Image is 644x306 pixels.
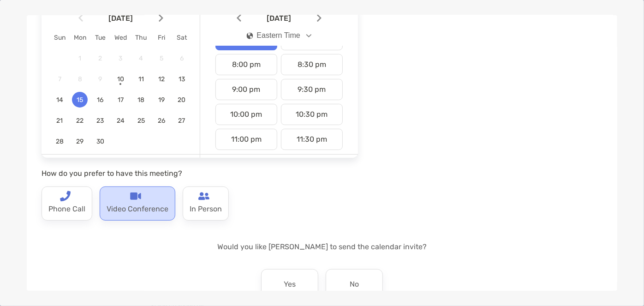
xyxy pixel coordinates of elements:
span: 26 [154,117,169,125]
div: 9:30 pm [281,79,343,100]
p: Phone Call [48,202,85,216]
span: 25 [133,117,149,125]
p: Would you like [PERSON_NAME] to send the calendar invite? [42,241,602,252]
span: 17 [113,96,128,104]
div: Sat [172,34,192,42]
span: 1 [72,54,88,62]
img: Open dropdown arrow [306,34,312,37]
div: 9:00 pm [215,79,277,100]
p: In Person [190,202,222,216]
img: Arrow icon [317,14,322,22]
span: 13 [174,75,190,83]
span: [DATE] [243,14,315,23]
img: Arrow icon [78,14,83,22]
p: Yes [284,277,296,292]
span: [DATE] [85,14,157,23]
span: 22 [72,117,88,125]
div: 11:30 pm [281,129,343,150]
img: Arrow icon [237,14,241,22]
span: 15 [72,96,88,104]
span: 8 [72,75,88,83]
span: 18 [133,96,149,104]
div: 11:00 pm [215,129,277,150]
span: 21 [52,117,67,125]
span: 3 [113,54,128,62]
img: type-call [60,191,71,202]
img: icon [247,32,253,39]
div: Fri [151,34,172,42]
div: Thu [131,34,151,42]
span: 7 [52,75,67,83]
img: type-call [198,191,209,202]
span: 28 [52,138,67,145]
span: 30 [92,138,108,145]
span: 16 [92,96,108,104]
span: 10 [113,75,128,83]
div: 10:00 pm [215,104,277,125]
img: type-call [130,191,141,202]
div: 8:30 pm [281,54,343,75]
div: Mon [70,34,90,42]
span: 6 [174,54,190,62]
span: 2 [92,54,108,62]
span: 20 [174,96,190,104]
div: 10:30 pm [281,104,343,125]
span: 14 [52,96,67,104]
div: Tue [90,34,110,42]
div: 8:00 pm [215,54,277,75]
span: 5 [154,54,169,62]
span: 29 [72,138,88,145]
span: 19 [154,96,169,104]
p: How do you prefer to have this meeting? [42,168,358,179]
span: 4 [133,54,149,62]
span: 24 [113,117,128,125]
span: 27 [174,117,190,125]
span: 12 [154,75,169,83]
p: No [350,277,359,292]
div: Sun [49,34,70,42]
span: 23 [92,117,108,125]
button: iconEastern Time [239,25,320,46]
p: Video Conference [107,202,168,216]
span: 9 [92,75,108,83]
div: Wed [110,34,131,42]
div: Eastern Time [247,31,300,40]
img: Arrow icon [159,14,163,22]
span: 11 [133,75,149,83]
